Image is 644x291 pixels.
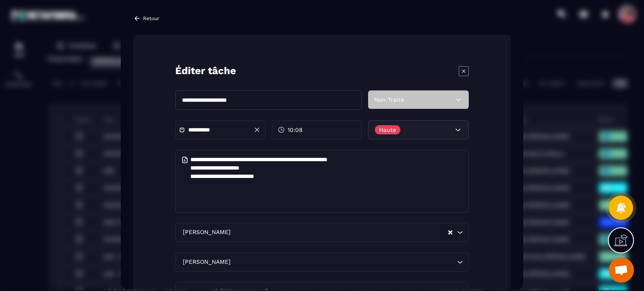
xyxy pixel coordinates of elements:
[288,126,303,134] span: 10:08
[143,15,159,21] p: Retour
[175,252,469,272] div: Search for option
[379,127,396,133] p: Haute
[374,96,404,103] span: Non Traité
[181,228,232,237] span: [PERSON_NAME]
[609,258,634,283] div: Ouvrir le chat
[175,223,469,242] div: Search for option
[232,228,447,237] input: Search for option
[175,64,236,78] p: Éditer tâche
[181,258,232,267] span: [PERSON_NAME]
[448,229,452,235] button: Clear Selected
[232,258,455,267] input: Search for option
